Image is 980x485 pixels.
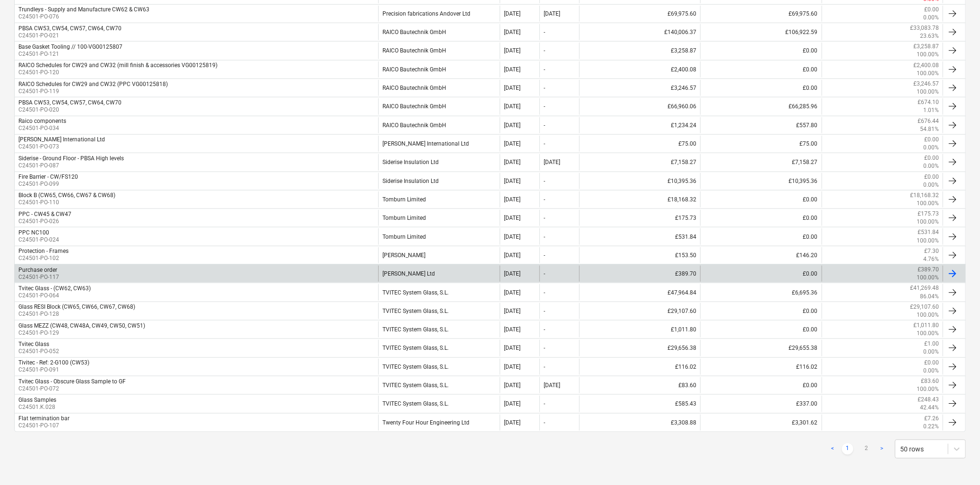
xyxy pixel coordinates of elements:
a: Page 2 [861,443,872,455]
div: [DATE] [504,66,520,73]
div: Siderise - Ground Floor - PBSA High levels [18,155,124,162]
div: £75.00 [579,136,700,152]
div: [DATE] [504,234,520,240]
div: £83.60 [579,377,700,393]
div: £0.00 [700,191,821,208]
div: [DATE] [504,29,520,35]
div: Tvitec Glass - (CW62, CW63) [18,285,91,292]
div: £0.00 [700,210,821,226]
div: Tomburn Limited [378,191,499,208]
p: C24501-PO-129 [18,329,145,337]
p: £248.43 [918,396,939,404]
div: £69,975.60 [700,6,821,22]
p: £0.00 [924,6,939,14]
p: C24501.K.028 [18,403,56,411]
div: - [544,196,545,203]
div: TVITEC System Glass, S.L. [378,321,499,338]
p: £0.00 [924,136,939,144]
div: Tomburn Limited [378,210,499,226]
div: [DATE] [504,103,520,110]
p: C24501-PO-107 [18,422,69,430]
div: Base Gasket Tooling // 100-VG00125807 [18,43,122,50]
div: - [544,400,545,407]
div: [DATE] [504,364,520,370]
div: - [544,345,545,351]
div: £557.80 [700,117,821,133]
div: Glass RESI Block (CW65, CW66, CW67, CW68) [18,303,135,310]
div: Tvitec Glass [18,341,49,347]
div: £66,285.96 [700,98,821,114]
p: £83.60 [921,377,939,385]
p: 54.81% [920,125,939,133]
p: C24501-PO-087 [18,162,124,170]
div: - [544,308,545,314]
div: [DATE] [504,85,520,91]
div: Glass Samples [18,397,56,403]
div: - [544,47,545,54]
div: £0.00 [700,321,821,338]
div: - [544,140,545,147]
p: C24501-PO-026 [18,217,71,225]
div: RAICO Schedules for CW29 and CW32 (PPC VG00125818) [18,81,168,87]
p: £0.00 [924,154,939,162]
div: [DATE] [504,345,520,351]
p: C24501-PO-021 [18,32,121,40]
div: £66,960.06 [579,98,700,114]
div: £47,964.84 [579,284,700,300]
p: C24501-PO-110 [18,199,115,207]
div: - [544,29,545,35]
div: - [544,178,545,184]
a: Previous page [827,443,838,455]
div: Protection - Frames [18,248,69,254]
div: TVITEC System Glass, S.L. [378,396,499,412]
p: £33,083.78 [910,24,939,32]
p: £3,246.57 [913,80,939,88]
p: C24501-PO-024 [18,236,59,244]
div: TVITEC System Glass, S.L. [378,377,499,393]
p: £41,269.48 [910,284,939,292]
div: Tvitec Glass - Obscure Glass Sample to GF [18,378,126,385]
p: £0.00 [924,359,939,367]
div: RAICO Bautechnik GmbH [378,98,499,114]
div: - [544,122,545,129]
div: £116.02 [700,359,821,375]
div: £3,308.88 [579,415,700,431]
p: £0.00 [924,173,939,181]
p: C24501-PO-034 [18,124,66,132]
div: [DATE] [544,382,560,389]
div: £146.20 [700,247,821,263]
p: C24501-PO-120 [18,69,217,77]
div: [PERSON_NAME] International Ltd [18,136,105,143]
div: [DATE] [504,140,520,147]
div: RAICO Bautechnik GmbH [378,43,499,59]
div: £140,006.37 [579,24,700,40]
div: £10,395.36 [700,173,821,189]
div: £18,168.32 [579,191,700,208]
div: £7,158.27 [700,154,821,170]
div: £0.00 [700,266,821,282]
div: £29,107.60 [579,303,700,319]
p: £1.00 [924,340,939,348]
p: £175.73 [918,210,939,218]
div: [DATE] [544,10,560,17]
div: - [544,252,545,259]
p: 100.00% [917,329,939,338]
p: C24501-PO-121 [18,50,122,58]
div: [PERSON_NAME] [378,247,499,263]
div: [DATE] [504,326,520,333]
div: Precision fabrications Andover Ltd [378,6,499,22]
div: [DATE] [504,215,520,221]
p: 100.00% [917,311,939,319]
div: - [544,270,545,277]
div: £531.84 [579,228,700,244]
p: 0.22% [923,423,939,431]
div: TVITEC System Glass, S.L. [378,303,499,319]
p: 0.00% [923,181,939,189]
p: 100.00% [917,237,939,245]
div: £1,011.80 [579,321,700,338]
div: - [544,289,545,296]
p: C24501-PO-091 [18,366,89,374]
div: £0.00 [700,61,821,78]
div: PBSA CW53, CW54, CW57, CW64, CW70 [18,99,121,106]
div: Twenty Four Hour Engineering Ltd [378,415,499,431]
